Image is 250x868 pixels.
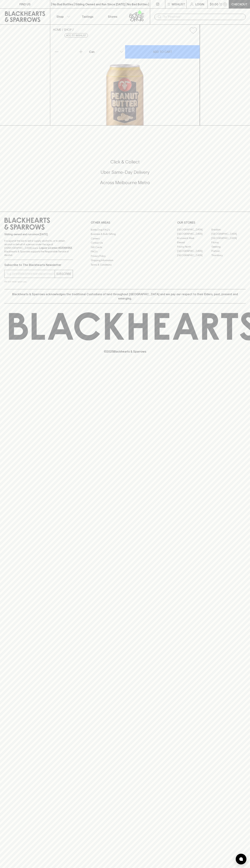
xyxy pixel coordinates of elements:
[195,2,204,6] p: Login
[50,9,75,24] button: Shop
[91,232,159,236] a: Business & Bulk Gifting
[177,220,246,225] p: OUR STORES
[211,245,246,249] a: Geelong
[91,263,159,267] a: Terms & Conditions
[211,228,246,232] a: Braddon
[91,250,159,254] a: FAQ's
[177,253,211,258] a: [GEOGRAPHIC_DATA]
[172,2,185,6] p: Wishlist
[64,28,72,31] a: SHOP
[56,14,64,19] p: Shop
[75,9,100,24] a: Tastings
[91,241,159,245] a: Contact Us
[177,249,211,253] a: [GEOGRAPHIC_DATA]
[91,236,159,241] a: Careers
[177,228,211,232] a: [GEOGRAPHIC_DATA]
[88,48,125,55] div: Can
[177,236,211,240] a: Brunswick West
[4,233,73,236] p: Sibling owned and run since [DATE]
[108,14,117,19] p: Stores
[91,220,159,225] p: OTHER AREAS
[177,232,211,236] a: [GEOGRAPHIC_DATA]
[91,258,159,263] a: Shipping Information
[50,37,200,125] img: 70938.png
[7,292,243,301] p: Blackhearts & Sparrows acknowledges the traditional Custodians of land throughout [GEOGRAPHIC_DAT...
[56,272,71,276] p: SUBSCRIBE
[211,236,246,240] a: [GEOGRAPHIC_DATA]
[91,254,159,258] a: Privacy Policy
[211,253,246,258] a: Thornbury
[100,9,125,24] a: Stores
[7,271,55,277] input: e.g. jane@blackheartsandsparrows.com.au
[153,50,172,54] p: ADD TO CART
[125,45,200,59] button: ADD TO CART
[4,280,73,283] p: We will never spam you
[91,245,159,249] a: Gift Cards
[231,2,247,6] p: Checkout
[4,180,246,186] h5: Across Melbourne Metro
[177,245,211,249] a: Fitzroy North
[4,159,246,165] h5: Click & Collect
[89,50,95,54] p: Can
[4,145,246,204] div: Call to action block
[53,28,61,31] a: HOME
[224,3,226,5] p: 0
[211,232,246,236] a: [GEOGRAPHIC_DATA]
[177,240,211,245] a: Elwood
[55,270,73,278] button: SUBSCRIBE
[188,26,198,35] button: Add to wishlist
[91,228,159,232] a: Bottle Drop FAQ's
[211,249,246,253] a: Prahran
[239,857,243,861] img: bubble-icon
[211,240,246,245] a: Fitzroy
[210,2,218,6] p: $0.00
[65,33,88,38] button: Add to wishlist
[4,263,73,267] p: Subscribe to The Blackhearts Newsletter
[39,246,72,249] strong: Liquor License #32064953
[4,239,73,257] p: It is against the law to sell or supply alcohol to, or to obtain alcohol on behalf of a person un...
[82,14,93,19] p: Tastings
[163,14,243,20] input: Try "Pinot noir"
[4,169,246,175] h5: Uber Same-Day Delivery
[19,2,31,6] p: FIND US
